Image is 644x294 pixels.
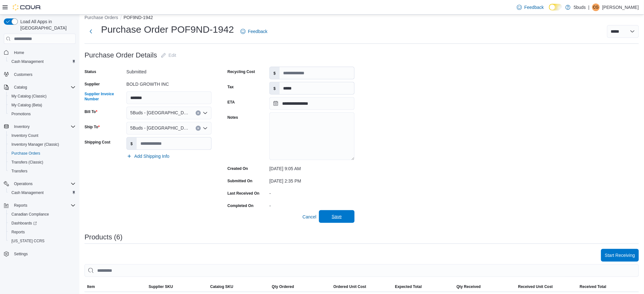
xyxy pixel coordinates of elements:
span: Catalog SKU [210,284,234,289]
span: Edit [169,52,176,58]
span: Expected Total [395,284,422,289]
div: [DATE] 2:35 PM [269,176,355,184]
span: Transfers (Classic) [9,158,76,166]
div: - [269,201,355,208]
button: Transfers (Classic) [6,158,78,167]
button: Cash Management [6,57,78,66]
label: Bill To [85,109,97,114]
nav: Complex example [4,45,76,275]
input: Dark Mode [549,4,562,10]
label: Created On [227,166,248,171]
span: Feedback [248,28,268,35]
span: CG [593,3,599,11]
span: Operations [11,180,76,188]
span: Start Receiving [605,252,635,258]
button: Reports [1,201,78,210]
label: Shipping Cost [85,140,110,145]
span: Received Total [580,284,607,289]
span: Reports [11,202,76,209]
p: 5buds [574,3,586,11]
button: POF9ND-1942 [124,15,153,20]
label: Ship To [85,124,100,130]
span: Cash Management [9,189,76,197]
span: Feedback [525,4,544,10]
div: [DATE] 9:05 AM [269,164,355,171]
a: Feedback [514,1,546,14]
span: Catalog [11,84,76,91]
label: Completed On [227,203,254,208]
a: Inventory Count [9,132,41,139]
span: Customers [14,72,32,77]
label: $ [127,137,137,150]
button: Operations [11,180,35,188]
span: Add Shipping Info [134,153,170,159]
span: [US_STATE] CCRS [11,238,44,244]
span: Promotions [9,110,76,118]
a: Cash Management [9,189,46,197]
button: Cancel [300,210,319,223]
input: Press the down key to open a popover containing a calendar. [269,97,355,110]
p: [PERSON_NAME] [602,3,639,11]
span: 5Buds - [GEOGRAPHIC_DATA] [130,109,189,117]
button: Reports [6,228,78,237]
button: [US_STATE] CCRS [6,237,78,245]
button: Clear input [196,126,201,131]
button: Qty Ordered [269,282,331,292]
button: Received Total [577,282,639,292]
span: Cash Management [11,59,44,64]
span: Inventory [14,124,30,129]
span: Item [87,284,95,289]
a: My Catalog (Classic) [9,92,49,100]
button: Promotions [6,110,78,118]
span: Canadian Compliance [9,210,76,218]
nav: An example of EuiBreadcrumbs [85,14,639,22]
button: Save [319,210,355,223]
button: Open list of options [203,110,208,116]
button: Item [85,282,146,292]
button: Ordered Unit Cost [331,282,393,292]
span: Inventory Count [9,132,76,139]
span: Operations [14,181,33,186]
a: Customers [11,71,35,78]
img: Cova [13,4,41,10]
span: Inventory Manager (Classic) [11,142,59,147]
div: BOLD GROWTH INC [126,79,212,87]
label: Submitted On [227,178,253,184]
button: Catalog [1,83,78,92]
span: Dashboards [9,219,76,227]
h3: Products (6) [85,233,123,241]
button: Inventory [1,122,78,131]
a: Purchase Orders [9,150,43,157]
span: Settings [14,251,28,257]
button: Settings [1,249,78,258]
a: Cash Management [9,58,46,65]
span: Settings [11,250,76,258]
a: Promotions [9,110,33,118]
button: Edit [159,49,179,62]
button: Start Receiving [601,249,639,262]
button: Qty Received [454,282,516,292]
span: Qty Ordered [272,284,294,289]
button: Inventory Manager (Classic) [6,140,78,149]
span: Promotions [11,111,31,117]
span: Canadian Compliance [11,212,49,217]
span: Washington CCRS [9,237,76,245]
span: Customers [11,70,76,78]
a: Transfers (Classic) [9,158,46,166]
label: $ [270,82,280,94]
span: Reports [9,228,76,236]
button: Catalog [11,84,30,91]
h1: Purchase Order POF9ND-1942 [101,23,234,36]
span: Purchase Orders [11,151,40,156]
span: Inventory [11,123,76,130]
a: Dashboards [6,219,78,228]
label: Status [85,69,96,74]
button: Operations [1,179,78,188]
span: Transfers [11,169,27,174]
label: Notes [227,115,238,120]
button: Received Unit Cost [516,282,577,292]
button: My Catalog (Classic) [6,92,78,101]
span: Dashboards [11,221,37,226]
a: Inventory Manager (Classic) [9,141,62,148]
